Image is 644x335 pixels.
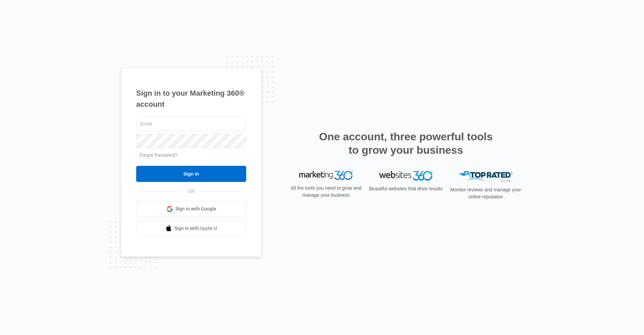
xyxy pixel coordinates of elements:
[175,205,216,212] span: Sign in with Google
[136,201,246,217] a: Sign in with Google
[136,221,246,237] a: Sign in with Apple Id
[136,166,246,182] input: Sign In
[136,117,246,131] input: Email
[299,171,353,180] img: Marketing 360
[448,186,523,200] p: Monitor reviews and manage your online reputation
[140,152,178,158] a: Forgot Password?
[136,88,246,110] h1: Sign in to your Marketing 360® account
[317,130,495,157] h2: One account, three powerful tools to grow your business
[368,185,443,192] p: Beautiful websites that drive results
[379,171,433,181] img: Websites 360
[174,225,217,232] span: Sign in with Apple Id
[183,188,200,195] span: OR
[288,185,364,199] p: All the tools you need to grow and manage your business
[459,171,513,182] img: Top Rated Local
